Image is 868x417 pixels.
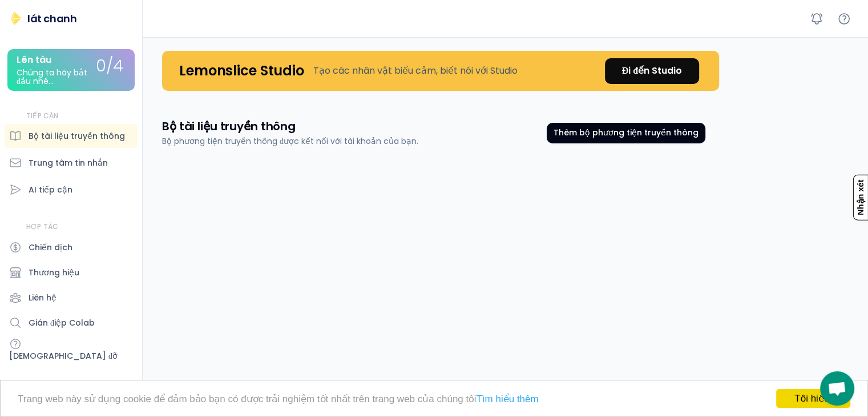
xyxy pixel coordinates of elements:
a: Đi đến Studio [605,58,699,84]
font: Tạo các nhân vật biểu cảm, biết nói với Studio [313,64,518,77]
font: Thêm bộ phương tiện truyền thông [554,127,699,138]
font: Tôi hiểu! [794,393,832,404]
font: Đi đến Studio [622,64,682,77]
font: Chiến dịch [29,242,72,253]
font: TIẾP CẬN [26,111,59,121]
font: Nhận xét [856,179,865,215]
font: Thương hiệu [29,267,79,278]
font: lát chanh [27,11,76,26]
font: 0/4 [96,55,123,77]
button: Thêm bộ phương tiện truyền thông [547,123,705,143]
font: [DEMOGRAPHIC_DATA] đỡ [9,350,118,362]
font: Lemonslice Studio [179,61,304,80]
font: Bộ tài liệu truyền thông [29,130,125,142]
a: Tìm hiểu thêm [476,394,538,404]
font: Liên hệ [29,292,56,303]
img: lát chanh [9,11,23,25]
font: Trang web này sử dụng cookie để đảm bảo bạn có được trải nghiệm tốt nhất trên trang web của chúng... [18,394,476,404]
font: Trung tâm tin nhắn [29,157,108,169]
a: Mở cuộc trò chuyện [820,371,854,406]
font: HỢP TÁC [26,222,58,231]
font: Bộ phương tiện truyền thông được kết nối với tài khoản của bạn. [162,135,418,147]
font: Bộ tài liệu truyền thông [162,118,296,134]
font: AI tiếp cận [29,184,72,195]
a: Tôi hiểu! [776,389,850,408]
font: Chúng ta hãy bắt đầu nhé... [17,67,90,87]
font: Lên tàu [17,53,51,66]
font: Gián điệp Colab [29,317,95,328]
